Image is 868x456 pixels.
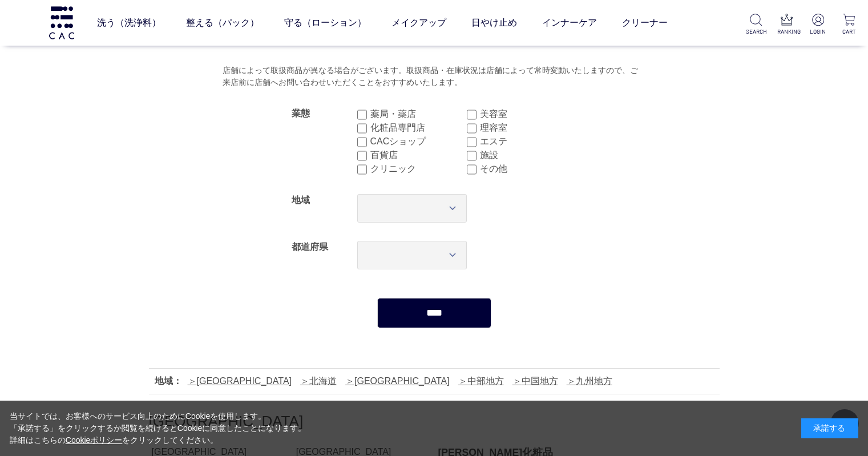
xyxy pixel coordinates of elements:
a: メイクアップ [391,7,446,39]
a: [GEOGRAPHIC_DATA] [188,376,292,386]
a: 北海道 [300,376,337,386]
a: 守る（ローション） [284,7,366,39]
a: [GEOGRAPHIC_DATA] [345,376,450,386]
label: 施設 [480,148,576,162]
a: インナーケア [542,7,597,39]
label: エステ [480,135,576,148]
a: SEARCH [746,14,766,36]
a: 中国地方 [512,376,558,386]
a: 洗う（洗浄料） [97,7,161,39]
a: 中部地方 [458,376,504,386]
a: RANKING [777,14,797,36]
a: 整える（パック） [186,7,259,39]
label: 業態 [292,108,310,118]
p: CART [839,27,859,36]
label: 百貨店 [370,148,467,162]
label: 薬局・薬店 [370,107,467,121]
div: 当サイトでは、お客様へのサービス向上のためにCookieを使用します。 「承諾する」をクリックするか閲覧を続けるとCookieに同意したことになります。 詳細はこちらの をクリックしてください。 [10,410,306,446]
label: その他 [480,162,576,176]
p: LOGIN [808,27,828,36]
div: 承諾する [801,418,858,438]
label: クリニック [370,162,467,176]
label: 美容室 [480,107,576,121]
label: 理容室 [480,121,576,135]
label: 地域 [292,195,310,205]
a: 九州地方 [567,376,612,386]
p: RANKING [777,27,797,36]
div: 店舗によって取扱商品が異なる場合がございます。取扱商品・在庫状況は店舗によって常時変動いたしますので、ご来店前に店舗へお問い合わせいただくことをおすすめいたします。 [223,64,645,89]
div: 地域： [155,374,182,388]
label: 化粧品専門店 [370,121,467,135]
img: logo [47,6,76,39]
a: Cookieポリシー [66,435,123,445]
a: 日やけ止め [471,7,517,39]
a: LOGIN [808,14,828,36]
label: 都道府県 [292,242,328,252]
label: CACショップ [370,135,467,148]
a: クリーナー [622,7,668,39]
a: CART [839,14,859,36]
p: SEARCH [746,27,766,36]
